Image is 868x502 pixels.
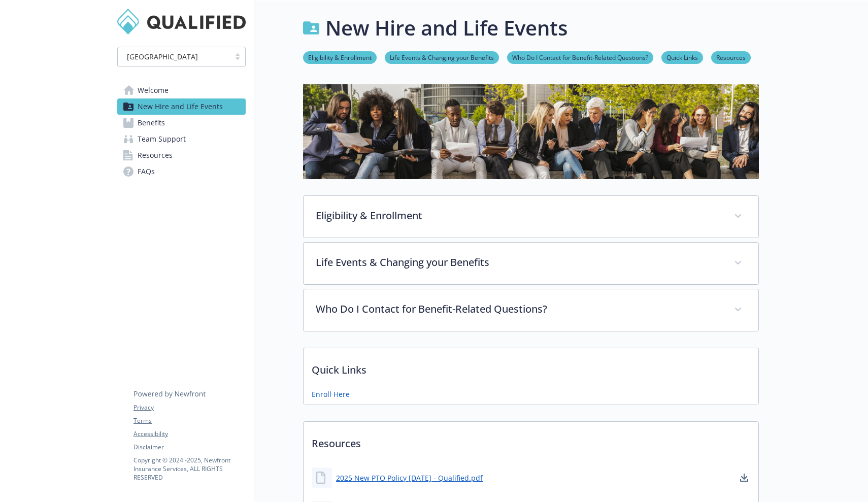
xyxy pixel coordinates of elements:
[117,131,246,147] a: Team Support
[385,52,499,62] a: Life Events & Changing your Benefits
[117,163,246,180] a: FAQs
[304,243,758,284] div: Life Events & Changing your Benefits
[133,403,245,412] a: Privacy
[711,52,751,62] a: Resources
[325,13,567,43] h1: New Hire and Life Events
[316,302,722,317] p: Who Do I Contact for Benefit-Related Questions?
[303,84,759,179] img: new hire page banner
[138,115,165,131] span: Benefits
[138,147,173,163] span: Resources
[304,422,758,459] p: Resources
[127,51,198,62] span: [GEOGRAPHIC_DATA]
[133,416,245,425] a: Terms
[316,255,722,270] p: Life Events & Changing your Benefits
[316,208,722,223] p: Eligibility & Enrollment
[133,456,245,482] p: Copyright © 2024 - 2025 , Newfront Insurance Services, ALL RIGHTS RESERVED
[303,52,377,62] a: Eligibility & Enrollment
[738,472,750,484] a: download document
[312,389,350,399] a: Enroll Here
[117,147,246,163] a: Resources
[117,115,246,131] a: Benefits
[138,82,169,98] span: Welcome
[138,98,223,115] span: New Hire and Life Events
[133,429,245,439] a: Accessibility
[133,443,245,452] a: Disclaimer
[336,473,483,483] a: 2025 New PTO Policy [DATE] - Qualified.pdf
[117,82,246,98] a: Welcome
[304,289,758,331] div: Who Do I Contact for Benefit-Related Questions?
[138,131,186,147] span: Team Support
[123,51,225,62] span: [GEOGRAPHIC_DATA]
[661,52,703,62] a: Quick Links
[304,196,758,238] div: Eligibility & Enrollment
[117,98,246,115] a: New Hire and Life Events
[138,163,155,180] span: FAQs
[304,348,758,386] p: Quick Links
[507,52,653,62] a: Who Do I Contact for Benefit-Related Questions?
